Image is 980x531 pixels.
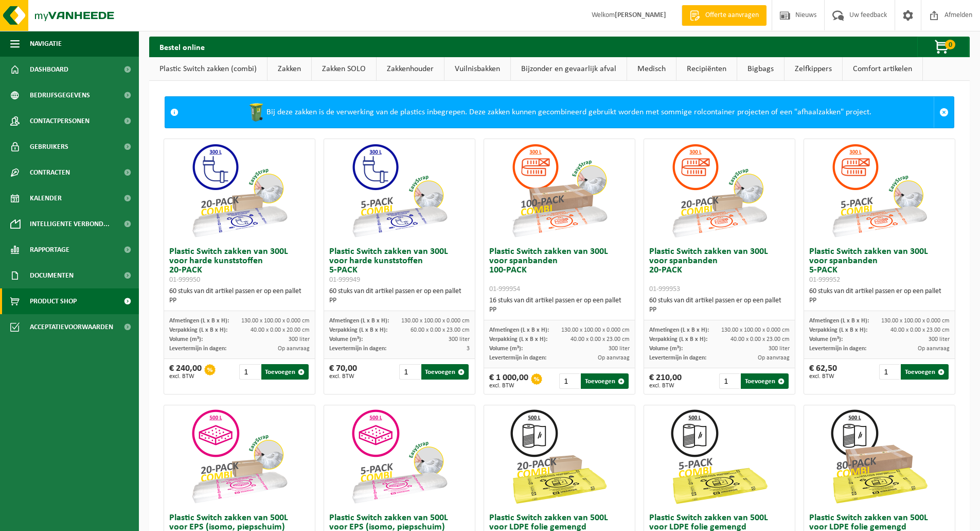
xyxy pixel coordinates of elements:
strong: [PERSON_NAME] [615,11,666,19]
span: Verpakking (L x B x H): [169,327,227,333]
span: Levertermijn in dagen: [489,355,546,361]
span: 300 liter [449,336,470,342]
span: excl. BTW [649,383,682,389]
span: Acceptatievoorwaarden [30,314,113,340]
button: 0 [917,37,969,57]
span: excl. BTW [329,373,357,380]
h3: Plastic Switch zakken van 300L voor spanbanden 5-PACK [809,247,950,284]
div: € 62,50 [809,364,837,380]
span: Volume (m³): [809,336,843,342]
a: Medisch [627,57,676,81]
span: Contracten [30,160,70,185]
input: 1 [399,364,420,380]
span: Afmetingen (L x B x H): [489,327,549,333]
input: 1 [559,373,580,389]
span: 01-999950 [169,276,200,284]
img: 01-999949 [348,139,451,242]
span: Verpakking (L x B x H): [489,336,547,342]
div: 16 stuks van dit artikel passen er op een pallet [489,296,630,315]
span: Op aanvraag [278,346,310,352]
div: 60 stuks van dit artikel passen er op een pallet [169,287,310,305]
img: 01-999953 [668,139,771,242]
input: 1 [239,364,260,380]
h3: Plastic Switch zakken van 300L voor harde kunststoffen 5-PACK [329,247,470,284]
a: Bijzonder en gevaarlijk afval [511,57,627,81]
div: 60 stuks van dit artikel passen er op een pallet [649,296,790,315]
span: 130.00 x 100.00 x 0.000 cm [561,327,630,333]
span: Levertermijn in dagen: [809,346,866,352]
span: excl. BTW [489,383,528,389]
a: Bigbags [737,57,784,81]
span: Volume (m³): [489,346,523,352]
img: 01-999964 [508,405,611,508]
div: Bij deze zakken is de verwerking van de plastics inbegrepen. Deze zakken kunnen gecombineerd gebr... [184,97,934,128]
h3: Plastic Switch zakken van 300L voor spanbanden 100-PACK [489,247,630,294]
span: 300 liter [769,346,790,352]
a: Zakkenhouder [377,57,444,81]
span: Volume (m³): [329,336,363,342]
span: 130.00 x 100.00 x 0.000 cm [241,318,310,324]
div: € 240,00 [169,364,202,380]
span: Afmetingen (L x B x H): [169,318,229,324]
span: Rapportage [30,237,69,263]
img: 01-999968 [828,405,931,508]
input: 1 [879,364,900,380]
h3: Plastic Switch zakken van 300L voor spanbanden 20-PACK [649,247,790,294]
a: Comfort artikelen [843,57,922,81]
div: 60 stuks van dit artikel passen er op een pallet [329,287,470,305]
span: Op aanvraag [918,346,950,352]
div: € 1 000,00 [489,373,528,389]
button: Toevoegen [421,364,469,380]
button: Toevoegen [741,373,789,389]
span: Afmetingen (L x B x H): [809,318,869,324]
button: Toevoegen [261,364,309,380]
span: 01-999953 [649,285,680,293]
span: 300 liter [289,336,310,342]
a: Recipiënten [676,57,737,81]
span: Navigatie [30,31,62,57]
span: Levertermijn in dagen: [649,355,706,361]
span: Documenten [30,263,74,288]
span: Afmetingen (L x B x H): [329,318,389,324]
div: PP [649,305,790,315]
img: WB-0240-HPE-GN-50.png [246,102,266,123]
span: 40.00 x 0.00 x 20.00 cm [251,327,310,333]
span: 40.00 x 0.00 x 23.00 cm [890,327,950,333]
span: Verpakking (L x B x H): [649,336,707,342]
a: Offerte aanvragen [682,5,767,26]
a: Plastic Switch zakken (combi) [149,57,267,81]
div: € 70,00 [329,364,357,380]
div: PP [169,296,310,305]
span: 130.00 x 100.00 x 0.000 cm [881,318,950,324]
h2: Bestel online [149,37,215,57]
button: Toevoegen [581,373,629,389]
span: Product Shop [30,288,77,314]
span: Afmetingen (L x B x H): [649,327,709,333]
span: excl. BTW [169,373,202,380]
span: 300 liter [609,346,630,352]
a: Zakken [268,57,311,81]
img: 01-999956 [188,405,291,508]
span: 3 [467,346,470,352]
span: 300 liter [929,336,950,342]
span: Op aanvraag [758,355,790,361]
span: 01-999949 [329,276,360,284]
img: 01-999963 [668,405,771,508]
span: Gebruikers [30,134,68,160]
span: 130.00 x 100.00 x 0.000 cm [401,318,470,324]
span: 130.00 x 100.00 x 0.000 cm [721,327,790,333]
span: Verpakking (L x B x H): [329,327,387,333]
span: Volume (m³): [649,346,683,352]
h3: Plastic Switch zakken van 300L voor harde kunststoffen 20-PACK [169,247,310,284]
span: Intelligente verbond... [30,211,110,237]
div: PP [809,296,950,305]
span: 40.00 x 0.00 x 23.00 cm [730,336,790,342]
a: Zelfkippers [785,57,842,81]
span: excl. BTW [809,373,837,380]
span: 60.00 x 0.00 x 23.00 cm [411,327,470,333]
span: Verpakking (L x B x H): [809,327,867,333]
button: Toevoegen [901,364,949,380]
div: 60 stuks van dit artikel passen er op een pallet [809,287,950,305]
span: Levertermijn in dagen: [329,346,386,352]
a: Zakken SOLO [312,57,376,81]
